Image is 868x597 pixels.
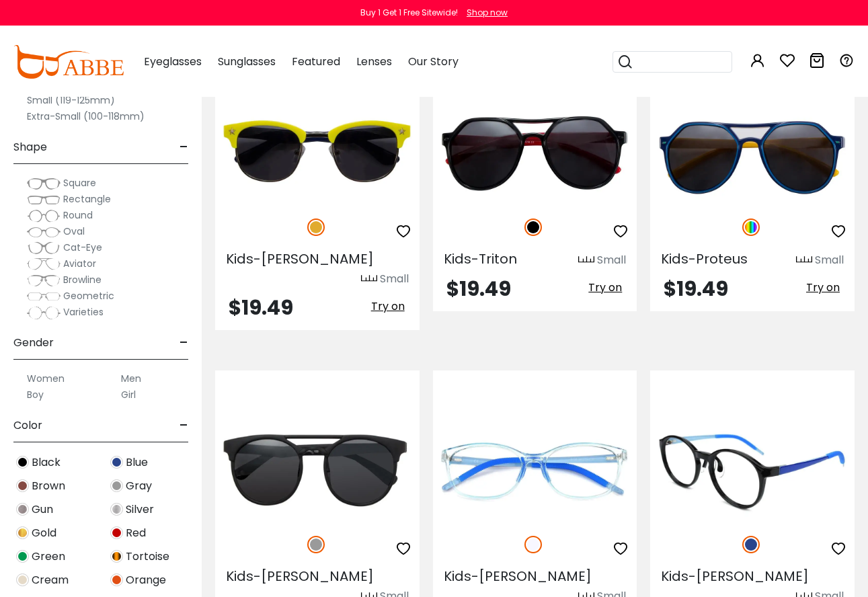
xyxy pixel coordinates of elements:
span: - [180,327,188,359]
span: Varieties [63,305,104,319]
img: Green [16,550,29,563]
img: Red [110,526,123,539]
span: Gender [13,327,54,359]
span: - [180,131,188,163]
label: Small (119-125mm) [27,92,115,108]
img: Tortoise [110,550,123,563]
span: Lenses [356,54,392,69]
div: Small [815,252,844,268]
label: Women [27,370,65,387]
img: Black [16,456,29,469]
span: Color [13,409,42,442]
img: Brown [16,479,29,492]
span: Rectangle [63,192,111,206]
span: Kids-Proteus [661,249,748,268]
img: Aviator.png [27,257,61,271]
span: Featured [292,54,340,69]
span: Square [63,176,96,190]
img: Gray [110,479,123,492]
span: Kids-[PERSON_NAME] [226,567,374,586]
span: Tortoise [126,549,169,565]
img: Rectangle.png [27,193,61,206]
label: Men [121,370,141,387]
img: Round.png [27,209,61,223]
img: Multicolor [742,218,760,236]
span: Gray [126,478,152,494]
img: Yellow [307,218,325,236]
button: Try on [584,279,626,296]
span: Kids-Triton [444,249,517,268]
a: Shop now [460,7,508,18]
span: Eyeglasses [144,54,202,69]
span: $19.49 [664,274,728,303]
img: Blue Kids-Billy - TR ,Adjust Nose Pads [650,419,855,521]
span: Black [32,454,61,471]
img: Square.png [27,177,61,190]
span: Gun [32,502,53,518]
span: Try on [371,298,405,314]
img: Oval.png [27,225,61,239]
img: Yellow Kids-Miranda - TR ,Adjust Nose Pads [215,102,420,204]
img: size ruler [361,274,377,284]
img: Translucent [524,536,542,553]
img: Blue [742,536,760,553]
span: Round [63,208,93,222]
img: Black Kids-Triton - TR ,Universal Bridge Fit [433,102,637,204]
div: Small [380,271,409,287]
span: Try on [806,280,840,295]
span: Cat-Eye [63,241,102,254]
img: Orange [110,573,123,586]
span: Brown [32,478,65,494]
span: Green [32,549,65,565]
img: Multicolor Kids-Proteus - TR ,Universal Bridge Fit [650,102,855,204]
img: Black [524,218,542,236]
span: Aviator [63,257,96,270]
span: - [180,409,188,442]
span: Our Story [408,54,459,69]
span: Blue [126,454,148,471]
img: Browline.png [27,274,61,287]
span: Cream [32,572,69,588]
span: Orange [126,572,166,588]
span: $19.49 [446,274,511,303]
img: abbeglasses.com [13,45,124,79]
label: Boy [27,387,44,403]
span: Kids-[PERSON_NAME] [226,249,374,268]
img: Varieties.png [27,306,61,320]
img: size ruler [796,255,812,266]
img: Gold [16,526,29,539]
span: Sunglasses [218,54,276,69]
img: size ruler [578,255,594,266]
span: Geometric [63,289,114,303]
img: Cream [16,573,29,586]
img: Gray [307,536,325,553]
img: Cat-Eye.png [27,241,61,255]
span: Silver [126,502,154,518]
label: Extra-Small (100-118mm) [27,108,145,124]
label: Girl [121,387,136,403]
span: Kids-[PERSON_NAME] [661,567,809,586]
img: Translucent Kids-Willy - TR ,Adjust Nose Pads [433,419,637,521]
div: Small [597,252,626,268]
img: Gun [16,503,29,516]
div: Buy 1 Get 1 Free Sitewide! [360,7,458,19]
span: Browline [63,273,102,286]
img: Geometric.png [27,290,61,303]
span: Kids-[PERSON_NAME] [444,567,592,586]
span: Try on [588,280,622,295]
button: Try on [367,298,409,315]
span: Red [126,525,146,541]
span: Oval [63,225,85,238]
img: Silver [110,503,123,516]
img: Gray Kids-Nix - TR Sunglasses [215,419,420,521]
div: Shop now [467,7,508,19]
button: Try on [802,279,844,296]
span: Shape [13,131,47,163]
img: Blue [110,456,123,469]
